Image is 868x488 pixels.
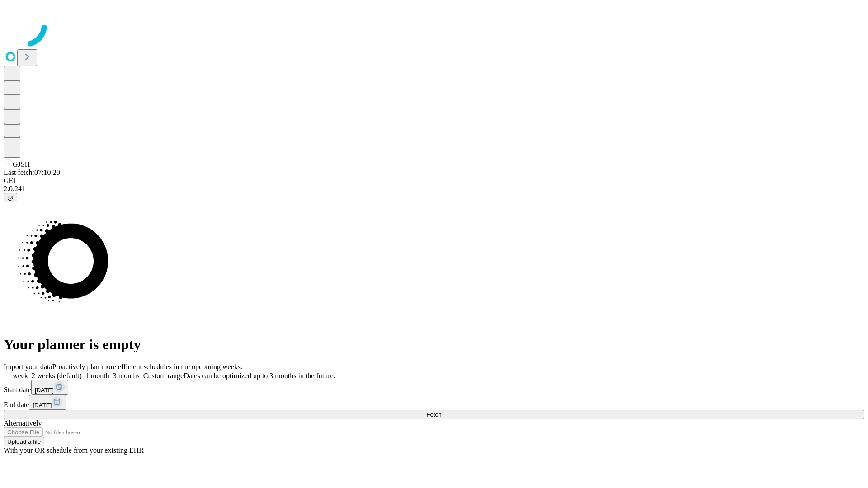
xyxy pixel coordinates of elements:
[7,194,14,201] span: @
[29,395,66,410] button: [DATE]
[4,380,864,395] div: Start date
[4,336,864,353] h1: Your planner is empty
[4,185,864,193] div: 2.0.241
[184,372,335,380] span: Dates can be optimized up to 3 months in the future.
[85,372,109,380] span: 1 month
[7,372,28,380] span: 1 week
[4,446,144,454] span: With your OR schedule from your existing EHR
[4,169,60,176] span: Last fetch: 07:10:29
[143,372,184,380] span: Custom range
[4,437,44,446] button: Upload a file
[35,387,54,394] span: [DATE]
[32,372,82,380] span: 2 weeks (default)
[426,411,441,418] span: Fetch
[33,402,52,408] span: [DATE]
[52,363,242,371] span: Proactively plan more efficient schedules in the upcoming weeks.
[4,410,864,419] button: Fetch
[113,372,140,380] span: 3 months
[4,419,42,427] span: Alternatively
[31,380,68,395] button: [DATE]
[13,160,30,168] span: GJSH
[4,395,864,410] div: End date
[4,363,52,371] span: Import your data
[4,177,864,185] div: GEI
[4,193,17,202] button: @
